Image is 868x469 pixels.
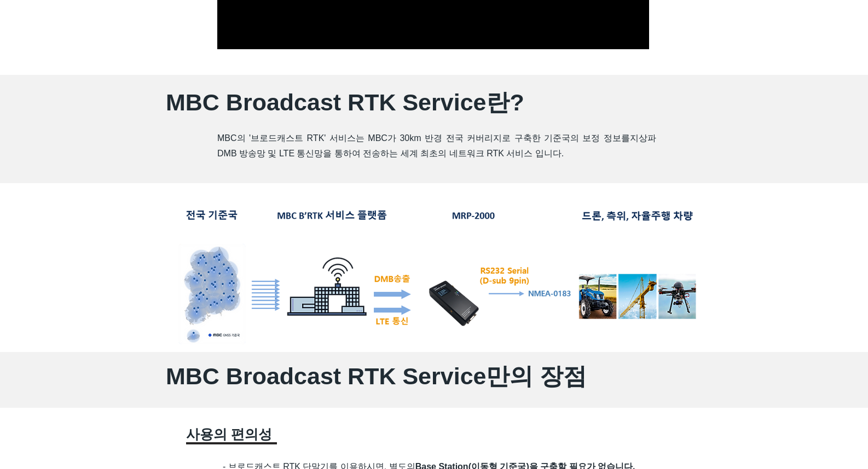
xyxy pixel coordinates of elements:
span: MBC Broadcast RTK Service란? [166,89,524,115]
span: ​사용의 편의성 [186,426,272,442]
img: brtk.png [166,201,702,344]
iframe: Wix Chat [742,422,868,469]
span: MBC의 '브로드캐스트 RTK' 서비스는 MBC가 30km 반경 전국 커버리지로 구축한 기준국의 보정 정보를 [217,133,630,143]
span: MBC Broadcast RTK Service만의 장점 [166,363,587,389]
